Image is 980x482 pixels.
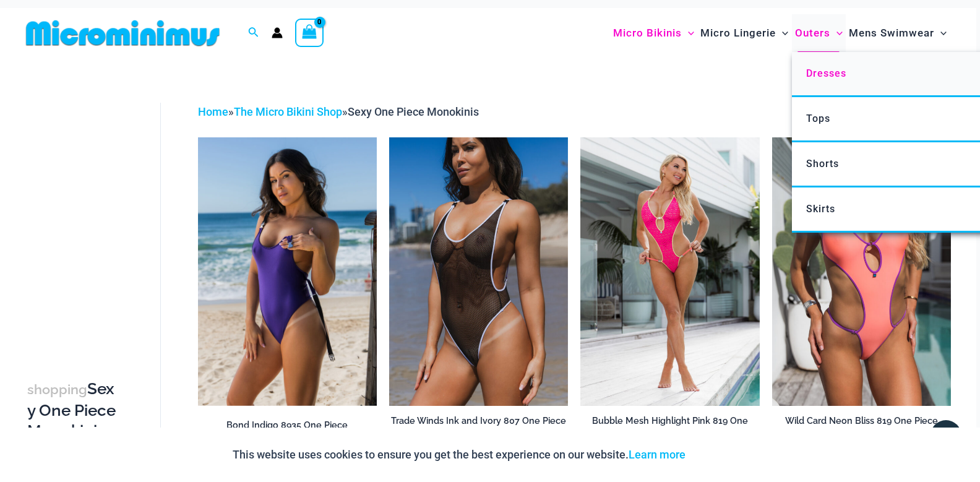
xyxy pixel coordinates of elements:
span: Menu Toggle [830,17,843,49]
img: Tradewinds Ink and Ivory 807 One Piece 03 [389,137,568,406]
a: Micro LingerieMenu ToggleMenu Toggle [697,14,791,52]
img: MM SHOP LOGO FLAT [21,19,225,47]
h2: Bond Indigo 8935 One Piece [198,420,377,431]
span: Outers [795,17,830,49]
h3: Sexy One Piece Monokinis [27,379,117,442]
a: Bubble Mesh Highlight Pink 819 One Piece 01Bubble Mesh Highlight Pink 819 One Piece 03Bubble Mesh... [580,137,759,406]
h2: Bubble Mesh Highlight Pink 819 One Piece Bikini [580,415,759,438]
img: Wild Card Neon Bliss 819 One Piece 04 [772,137,951,406]
a: OutersMenu ToggleMenu Toggle [792,14,846,52]
nav: Site Navigation [608,12,952,54]
h2: Trade Winds Ink and Ivory 807 One Piece Monokini [389,415,568,438]
a: Trade Winds Ink and Ivory 807 One Piece Monokini [389,415,568,443]
span: Dresses [806,67,846,79]
span: Menu Toggle [776,17,788,49]
a: Wild Card Neon Bliss 819 One Piece Monokini [772,415,951,443]
h2: Wild Card Neon Bliss 819 One Piece Monokini [772,415,951,438]
a: Learn more [629,448,686,461]
a: Mens SwimwearMenu ToggleMenu Toggle [846,14,950,52]
a: Search icon link [248,25,259,41]
a: Tradewinds Ink and Ivory 807 One Piece 03Tradewinds Ink and Ivory 807 One Piece 04Tradewinds Ink ... [389,137,568,406]
span: Sexy One Piece Monokinis [348,105,479,118]
span: Skirts [806,203,835,215]
img: Bond Indigo 8935 One Piece 09 [198,137,377,406]
span: shopping [27,382,87,397]
a: Account icon link [272,27,283,38]
span: Tops [806,113,830,124]
button: Accept [695,440,747,470]
span: Micro Lingerie [700,17,776,49]
span: Shorts [806,158,839,170]
a: Bubble Mesh Highlight Pink 819 One Piece Bikini [580,415,759,443]
a: Home [198,105,228,118]
span: Micro Bikinis [613,17,682,49]
a: Micro BikinisMenu ToggleMenu Toggle [610,14,697,52]
a: Bond Indigo 8935 One Piece [198,420,377,436]
span: Mens Swimwear [849,17,934,49]
a: Wild Card Neon Bliss 819 One Piece 04Wild Card Neon Bliss 819 One Piece 05Wild Card Neon Bliss 81... [772,137,951,406]
a: The Micro Bikini Shop [234,105,342,118]
img: Bubble Mesh Highlight Pink 819 One Piece 01 [580,137,759,406]
iframe: TrustedSite Certified [27,93,139,340]
a: View Shopping Cart, empty [295,19,324,47]
span: » » [198,105,479,118]
span: Menu Toggle [682,17,694,49]
span: Menu Toggle [934,17,947,49]
a: Bond Indigo 8935 One Piece 09Bond Indigo 8935 One Piece 10Bond Indigo 8935 One Piece 10 [198,137,377,406]
p: This website uses cookies to ensure you get the best experience on our website. [233,445,686,464]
